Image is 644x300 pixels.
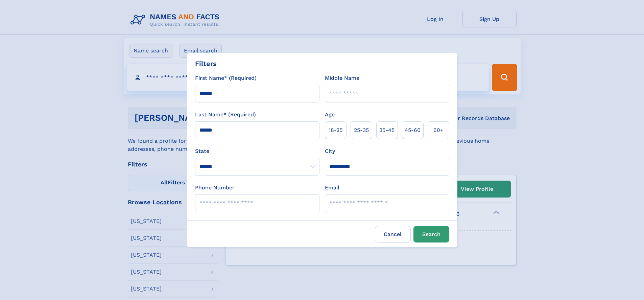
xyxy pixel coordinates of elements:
[329,126,342,134] span: 18‑25
[325,147,335,155] label: City
[354,126,369,134] span: 25‑35
[325,111,335,119] label: Age
[195,59,217,69] div: Filters
[195,184,235,192] label: Phone Number
[375,226,411,243] label: Cancel
[195,111,256,119] label: Last Name* (Required)
[195,147,319,155] label: State
[325,184,339,192] label: Email
[195,74,257,82] label: First Name* (Required)
[405,126,421,134] span: 45‑60
[379,126,395,134] span: 35‑45
[413,226,449,243] button: Search
[325,74,359,82] label: Middle Name
[433,126,444,134] span: 60+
